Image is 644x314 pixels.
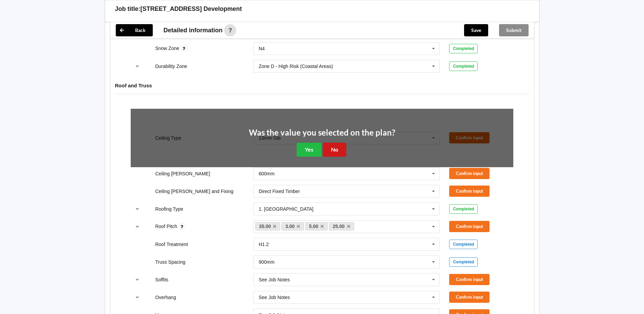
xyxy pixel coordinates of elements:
button: Save [464,24,488,36]
h4: Roof and Truss [115,82,529,89]
div: See Job Notes [259,295,290,300]
button: reference-toggle [131,60,144,72]
div: Completed [449,204,478,214]
button: reference-toggle [131,203,144,215]
div: Completed [449,257,478,267]
label: Ceiling [PERSON_NAME] [155,171,210,176]
label: Ceiling [PERSON_NAME] and Fixing [155,189,233,194]
h3: [STREET_ADDRESS] Development [141,5,242,13]
button: Confirm input [449,292,490,303]
button: Confirm input [449,221,490,232]
div: 900mm [259,260,275,264]
a: 5.00 [305,222,328,230]
div: 600mm [259,171,275,176]
a: 35.00 [255,222,280,230]
button: reference-toggle [131,274,144,286]
label: Durability Zone [155,64,187,69]
label: Soffits [155,277,168,282]
div: 1. [GEOGRAPHIC_DATA] [259,207,313,211]
div: Zone D - High Risk (Coastal Areas) [259,64,333,69]
button: Back [116,24,153,36]
label: Roof Pitch [155,224,178,229]
label: Overhang [155,295,176,300]
a: 3.00 [281,222,304,230]
label: Truss Spacing [155,259,185,265]
button: No [323,143,346,157]
h2: Was the value you selected on the plan? [249,127,395,138]
span: Detailed information [164,27,223,33]
button: Confirm input [449,168,490,179]
button: reference-toggle [131,221,144,233]
div: Completed [449,44,478,53]
div: Direct Fixed Timber [259,189,300,194]
div: Completed [449,240,478,249]
button: Yes [297,143,321,157]
button: Confirm input [449,186,490,197]
div: Completed [449,62,478,71]
div: N4 [259,46,265,51]
button: reference-toggle [131,291,144,303]
a: 25.00 [329,222,354,230]
div: H1.2 [259,242,269,247]
label: Snow Zone [155,46,181,51]
h3: Job title: [115,5,141,13]
div: See Job Notes [259,277,290,282]
button: Confirm input [449,274,490,285]
label: Roofing Type [155,206,183,212]
label: Roof Treatment [155,242,188,247]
